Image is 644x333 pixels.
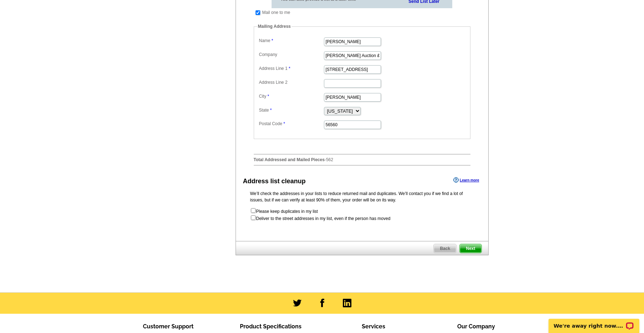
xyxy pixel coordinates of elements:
label: State [259,107,323,113]
span: Back [434,244,456,253]
a: Back [433,244,457,253]
span: 562 [326,157,333,162]
legend: Mailing Address [257,23,292,30]
span: Next [460,244,481,253]
strong: Total Addressed and Mailed Pieces [254,157,325,162]
label: Address Line 1 [259,65,323,72]
label: Name [259,37,323,44]
div: Address list cleanup [243,176,306,186]
label: Address Line 2 [259,79,323,86]
p: We’ll check the addresses in your lists to reduce returned mail and duplicates. We’ll contact you... [250,190,474,203]
label: Company [259,51,323,58]
span: Services [362,323,385,330]
label: City [259,93,323,99]
span: Our Company [457,323,495,330]
iframe: LiveChat chat widget [544,311,644,333]
label: Postal Code [259,121,323,127]
a: Learn more [453,177,479,183]
span: Customer Support [143,323,194,330]
form: Please keep duplicates in my list Deliver to the street addresses in my list, even if the person ... [250,208,474,222]
span: Product Specifications [240,323,302,330]
td: Mail one to me [262,9,291,16]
